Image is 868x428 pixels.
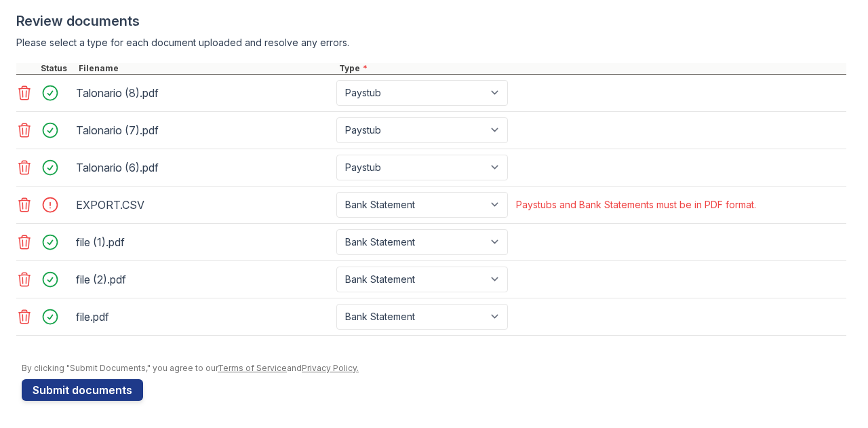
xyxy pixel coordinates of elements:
div: Status [38,63,76,74]
a: Terms of Service [218,363,287,373]
div: Talonario (8).pdf [76,82,331,104]
div: Talonario (6).pdf [76,157,331,178]
div: Type [336,63,846,74]
div: Talonario (7).pdf [76,119,331,141]
div: Review documents [16,12,846,31]
div: Filename [76,63,336,74]
div: Paystubs and Bank Statements must be in PDF format. [516,198,756,212]
div: file (2).pdf [76,269,331,290]
div: file.pdf [76,306,331,328]
div: Please select a type for each document uploaded and resolve any errors. [16,36,846,50]
div: file (1).pdf [76,231,331,253]
a: Privacy Policy. [302,363,359,373]
div: EXPORT.CSV [76,194,331,216]
button: Submit documents [22,379,143,401]
div: By clicking "Submit Documents," you agree to our and [22,363,846,374]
